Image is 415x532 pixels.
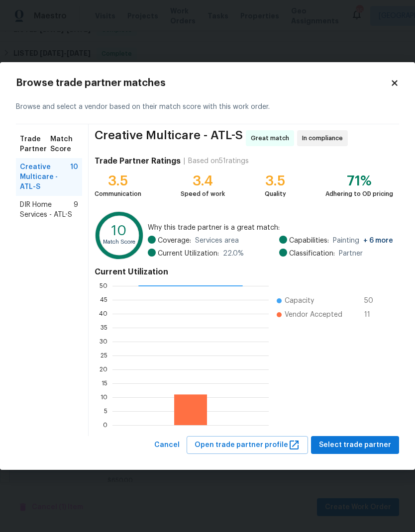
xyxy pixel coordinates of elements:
[104,408,107,414] text: 5
[111,224,126,238] text: 10
[148,223,393,233] span: Why this trade partner is a great match:
[103,422,107,428] text: 0
[95,189,141,199] div: Communication
[95,267,393,277] h4: Current Utilization
[20,200,74,220] span: DIR Home Services - ATL-S
[16,78,390,88] h2: Browse trade partner matches
[100,296,107,302] text: 45
[103,239,135,245] text: Match Score
[195,236,239,246] span: Services area
[223,249,244,259] span: 22.0 %
[158,236,191,246] span: Coverage:
[100,366,107,372] text: 20
[181,156,188,166] div: |
[158,249,219,259] span: Current Utilization:
[364,310,380,320] span: 11
[101,394,107,400] text: 10
[50,134,78,154] span: Match Score
[339,249,363,259] span: Partner
[195,439,300,451] span: Open trade partner profile
[333,236,393,246] span: Painting
[325,176,393,186] div: 71%
[265,176,286,186] div: 3.5
[100,282,107,288] text: 50
[74,200,78,220] span: 9
[102,380,107,386] text: 15
[181,189,225,199] div: Speed of work
[154,439,180,451] span: Cancel
[319,439,391,451] span: Select trade partner
[95,156,181,166] h4: Trade Partner Ratings
[363,237,393,244] span: + 6 more
[285,310,342,320] span: Vendor Accepted
[289,249,335,259] span: Classification:
[99,310,107,316] text: 40
[16,90,399,124] div: Browse and select a vendor based on their match score with this work order.
[101,352,107,358] text: 25
[95,130,243,146] span: Creative Multicare - ATL-S
[285,296,314,306] span: Capacity
[251,133,293,143] span: Great match
[311,436,399,454] button: Select trade partner
[289,236,329,246] span: Capabilities:
[100,338,107,344] text: 30
[364,296,380,306] span: 50
[265,189,286,199] div: Quality
[325,189,393,199] div: Adhering to OD pricing
[101,324,107,330] text: 35
[95,176,141,186] div: 3.5
[302,133,347,143] span: In compliance
[20,162,70,192] span: Creative Multicare - ATL-S
[70,162,78,192] span: 10
[187,436,308,454] button: Open trade partner profile
[20,134,50,154] span: Trade Partner
[150,436,184,454] button: Cancel
[181,176,225,186] div: 3.4
[188,156,249,166] div: Based on 51 ratings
